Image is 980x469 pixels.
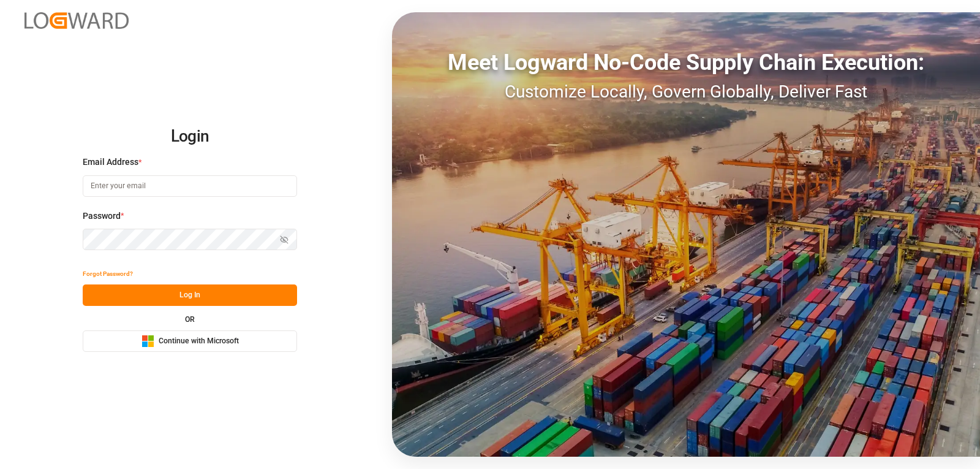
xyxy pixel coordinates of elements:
input: Enter your email [83,175,297,197]
button: Continue with Microsoft [83,330,297,352]
span: Email Address [83,156,138,169]
div: Meet Logward No-Code Supply Chain Execution: [392,46,980,79]
h2: Login [83,117,297,156]
span: Continue with Microsoft [159,336,239,347]
img: Logward_new_orange.png [24,12,129,29]
small: OR [185,316,195,323]
button: Forgot Password? [83,263,133,284]
span: Password [83,210,121,223]
button: Log In [83,284,297,306]
div: Customize Locally, Govern Globally, Deliver Fast [392,79,980,105]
